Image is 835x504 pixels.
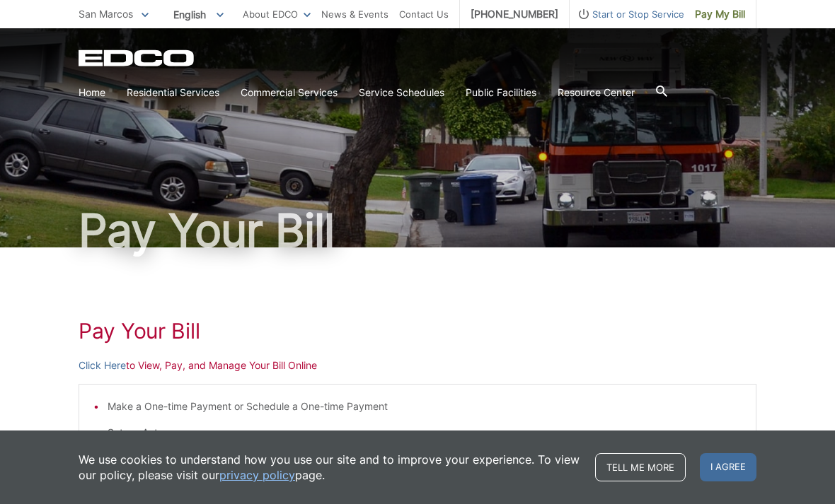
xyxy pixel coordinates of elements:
[700,453,756,481] span: I agree
[79,49,196,66] a: EDCD logo. Return to the homepage.
[79,452,581,483] p: We use cookies to understand how you use our site and to improve your experience. To view our pol...
[595,453,686,481] a: Tell me more
[321,6,388,22] a: News & Events
[466,85,536,100] a: Public Facilities
[558,85,635,100] a: Resource Center
[79,358,126,373] a: Click Here
[79,358,756,373] p: to View, Pay, and Manage Your Bill Online
[399,6,449,22] a: Contact Us
[79,8,133,20] span: San Marcos
[79,318,756,344] h1: Pay Your Bill
[241,85,338,100] a: Commercial Services
[79,208,756,253] h1: Pay Your Bill
[108,425,742,440] li: Set-up Auto-pay
[359,85,444,100] a: Service Schedules
[695,6,745,22] span: Pay My Bill
[243,6,311,22] a: About EDCO
[219,467,295,483] a: privacy policy
[79,85,105,100] a: Home
[127,85,219,100] a: Residential Services
[108,399,742,414] li: Make a One-time Payment or Schedule a One-time Payment
[163,3,234,26] span: English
